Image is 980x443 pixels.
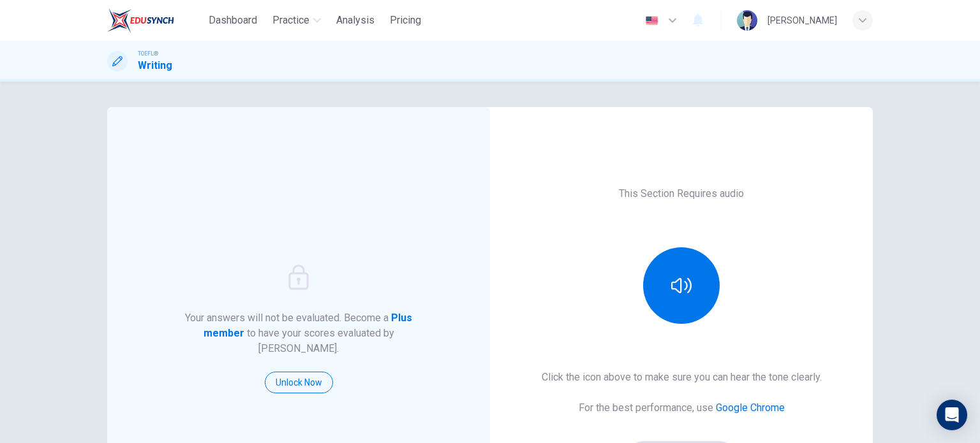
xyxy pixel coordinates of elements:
[390,13,421,28] span: Pricing
[204,312,413,339] strong: Plus member
[385,9,426,32] button: Pricing
[644,16,660,25] img: en
[768,13,837,28] div: [PERSON_NAME]
[209,13,257,28] span: Dashboard
[184,310,414,356] h6: Your answers will not be evaluated. Become a to have your scores evaluated by [PERSON_NAME].
[716,402,785,414] a: Google Chrome
[542,370,822,385] h6: Click the icon above to make sure you can hear the tone clearly.
[619,186,744,201] h6: This Section Requires audio
[937,400,967,430] div: Open Intercom Messenger
[107,8,204,33] a: EduSynch logo
[265,372,333,393] button: Unlock Now
[107,8,174,33] img: EduSynch logo
[272,13,309,28] span: Practice
[138,58,172,73] h1: Writing
[737,10,757,31] img: Profile picture
[331,9,380,32] button: Analysis
[579,400,785,416] h6: For the best performance, use
[267,9,326,32] button: Practice
[138,49,158,58] span: TOEFL®
[336,13,375,28] span: Analysis
[204,9,262,32] button: Dashboard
